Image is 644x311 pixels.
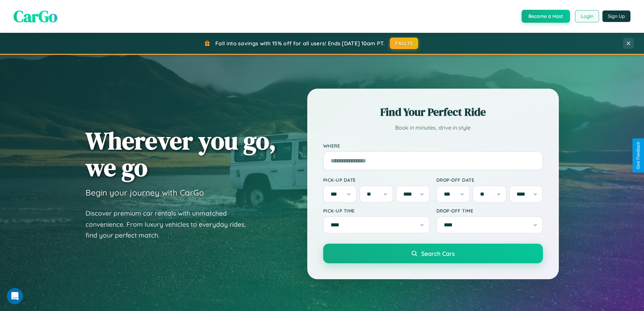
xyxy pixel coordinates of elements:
p: Discover premium car rentals with unmatched convenience. From luxury vehicles to everyday rides, ... [86,208,255,241]
span: CarGo [14,5,57,27]
span: Search Cars [421,250,455,257]
label: Drop-off Date [436,177,543,183]
button: Search Cars [323,244,543,263]
span: Fall into savings with 15% off for all users! Ends [DATE] 10am PT. [215,40,385,47]
h2: Find Your Perfect Ride [323,105,543,119]
label: Where [323,143,543,149]
button: Login [575,10,599,22]
label: Pick-up Time [323,208,430,214]
p: Book in minutes, drive in style [323,123,543,133]
button: Become a Host [522,10,570,23]
button: Sign Up [602,10,630,22]
button: FALL15 [390,38,418,49]
h3: Begin your journey with CarGo [86,187,204,198]
div: Give Feedback [636,142,641,169]
h1: Wherever you go, we go [86,127,276,181]
label: Pick-up Date [323,177,430,183]
label: Drop-off Time [436,208,543,214]
iframe: Intercom live chat [7,288,23,304]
